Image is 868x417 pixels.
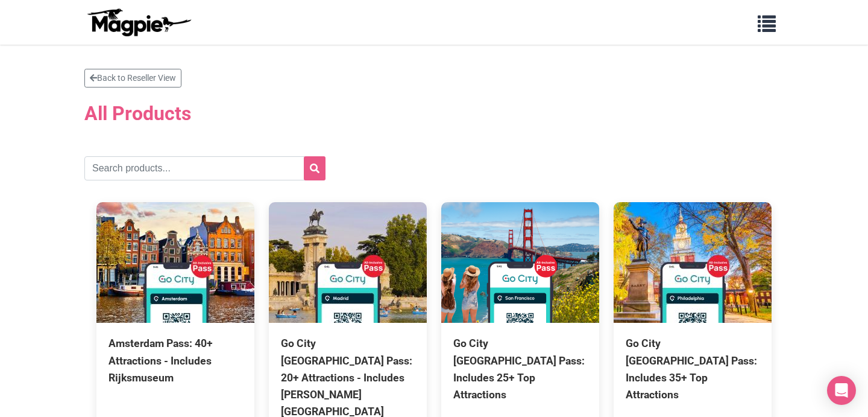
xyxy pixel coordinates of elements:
[84,69,181,88] a: Back to Reseller View
[84,8,193,37] img: logo-ab69f6fb50320c5b225c76a69d11143b.png
[626,335,759,403] div: Go City [GEOGRAPHIC_DATA] Pass: Includes 35+ Top Attractions
[269,202,427,323] img: Go City Madrid Pass: 20+ Attractions - Includes Prado Museum
[827,376,856,405] div: Open Intercom Messenger
[614,202,772,323] img: Go City Philadelphia Pass: Includes 35+ Top Attractions
[108,335,242,386] div: Amsterdam Pass: 40+ Attractions - Includes Rijksmuseum
[84,95,784,132] h2: All Products
[84,156,325,180] input: Search products...
[453,335,587,403] div: Go City [GEOGRAPHIC_DATA] Pass: Includes 25+ Top Attractions
[96,202,254,323] img: Amsterdam Pass: 40+ Attractions - Includes Rijksmuseum
[441,202,599,323] img: Go City San Francisco Pass: Includes 25+ Top Attractions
